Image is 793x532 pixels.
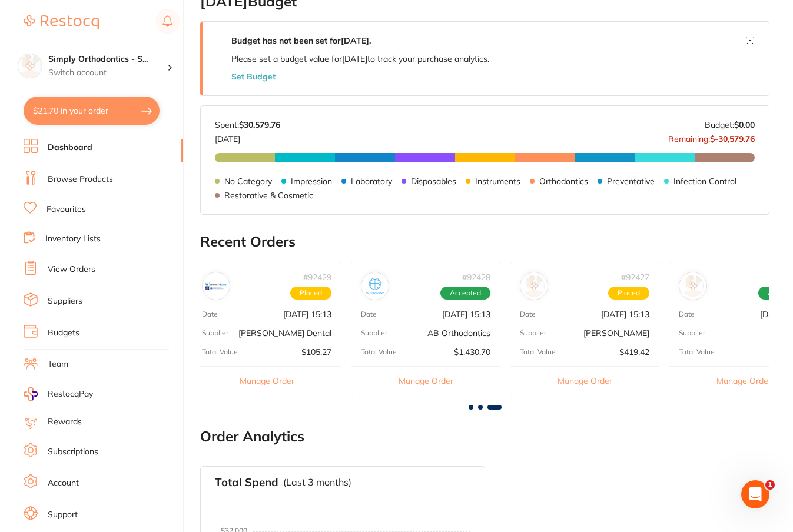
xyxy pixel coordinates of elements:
[619,347,649,357] p: $419.42
[361,348,397,356] p: Total Value
[200,428,769,445] h2: Order Analytics
[48,264,95,275] a: View Orders
[45,233,101,245] a: Inventory Lists
[679,348,715,356] p: Total Value
[510,366,659,395] button: Manage Order
[291,177,332,186] p: Impression
[679,329,705,337] p: Supplier
[411,177,456,186] p: Disposables
[601,310,649,319] p: [DATE] 15:13
[741,480,769,508] iframe: Intercom live chat
[361,310,377,318] p: Date
[24,387,38,401] img: RestocqPay
[24,97,160,125] button: $21.70 in your order
[205,275,227,297] img: Erskine Dental
[48,174,113,185] a: Browse Products
[734,119,755,130] strong: $0.00
[215,129,280,144] p: [DATE]
[239,119,280,130] strong: $30,579.76
[193,366,341,395] button: Manage Order
[231,35,371,46] strong: Budget has not been set for [DATE] .
[462,272,490,282] p: # 92428
[364,275,386,297] img: AB Orthodontics
[705,120,755,129] p: Budget:
[440,287,490,300] span: Accepted
[583,328,649,338] p: [PERSON_NAME]
[202,329,228,337] p: Supplier
[48,388,93,400] span: RestocqPay
[48,358,68,370] a: Team
[231,54,489,64] p: Please set a budget value for [DATE] to track your purchase analytics.
[24,15,99,29] img: Restocq Logo
[215,120,280,129] p: Spent:
[48,327,79,339] a: Budgets
[231,72,276,81] button: Set Budget
[224,177,272,186] p: No Category
[765,480,775,490] span: 1
[48,295,82,307] a: Suppliers
[283,477,351,487] p: (Last 3 months)
[238,328,331,338] p: [PERSON_NAME] Dental
[520,310,536,318] p: Date
[301,347,331,357] p: $105.27
[48,142,92,154] a: Dashboard
[47,204,86,215] a: Favourites
[523,275,545,297] img: Adam Dental
[520,348,556,356] p: Total Value
[48,477,79,489] a: Account
[668,129,755,144] p: Remaining:
[24,387,93,401] a: RestocqPay
[673,177,736,186] p: Infection Control
[202,310,218,318] p: Date
[351,177,392,186] p: Laboratory
[48,54,167,65] h4: Simply Orthodontics - Sydenham
[24,9,99,36] a: Restocq Logo
[351,366,500,395] button: Manage Order
[202,348,238,356] p: Total Value
[18,54,42,78] img: Simply Orthodontics - Sydenham
[303,272,331,282] p: # 92429
[48,509,78,521] a: Support
[215,476,278,489] h3: Total Spend
[520,329,546,337] p: Supplier
[621,272,649,282] p: # 92427
[48,446,98,458] a: Subscriptions
[539,177,588,186] p: Orthodontics
[608,287,649,300] span: Placed
[361,329,387,337] p: Supplier
[200,234,769,250] h2: Recent Orders
[682,275,704,297] img: Orthomax
[427,328,490,338] p: AB Orthodontics
[48,416,82,428] a: Rewards
[283,310,331,319] p: [DATE] 15:13
[224,191,313,200] p: Restorative & Cosmetic
[290,287,331,300] span: Placed
[454,347,490,357] p: $1,430.70
[710,134,755,144] strong: $-30,579.76
[679,310,695,318] p: Date
[48,67,167,79] p: Switch account
[475,177,520,186] p: Instruments
[442,310,490,319] p: [DATE] 15:13
[607,177,655,186] p: Preventative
